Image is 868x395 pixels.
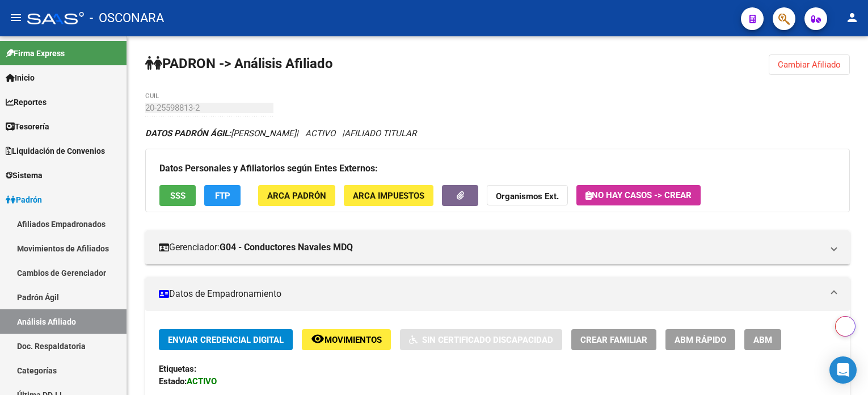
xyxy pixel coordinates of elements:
[845,11,859,24] mat-icon: person
[159,288,823,300] mat-panel-title: Datos de Empadronamiento
[6,47,65,60] span: Firma Express
[6,145,105,157] span: Liquidación de Convenios
[187,376,217,386] strong: ACTIVO
[6,194,42,206] span: Padrón
[159,241,823,254] mat-panel-title: Gerenciador:
[769,54,850,75] button: Cambiar Afiliado
[6,72,35,84] span: Inicio
[159,376,187,386] strong: Estado:
[258,185,335,206] button: ARCA Padrón
[159,329,293,350] button: Enviar Credencial Digital
[145,230,850,264] mat-expansion-panel-header: Gerenciador:G04 - Conductores Navales MDQ
[400,329,562,350] button: Sin Certificado Discapacidad
[311,332,325,346] mat-icon: remove_red_eye
[753,335,772,345] span: ABM
[325,335,382,345] span: Movimientos
[145,56,333,72] strong: PADRON -> Análisis Afiliado
[168,335,284,345] span: Enviar Credencial Digital
[145,128,296,138] span: [PERSON_NAME]
[145,128,416,138] i: | ACTIVO |
[267,191,326,201] span: ARCA Padrón
[170,191,186,201] span: SSS
[145,277,850,311] mat-expansion-panel-header: Datos de Empadronamiento
[145,128,231,138] strong: DATOS PADRÓN ÁGIL:
[675,335,726,345] span: ABM Rápido
[665,329,735,350] button: ABM Rápido
[6,96,47,108] span: Reportes
[90,6,164,31] span: - OSCONARA
[9,11,23,24] mat-icon: menu
[220,241,353,254] strong: G04 - Conductores Navales MDQ
[159,185,196,206] button: SSS
[159,161,836,177] h3: Datos Personales y Afiliatorios según Entes Externos:
[496,191,559,201] strong: Organismos Ext.
[422,335,553,345] span: Sin Certificado Discapacidad
[571,329,656,350] button: Crear Familiar
[580,335,647,345] span: Crear Familiar
[829,356,857,384] div: Open Intercom Messenger
[344,185,433,206] button: ARCA Impuestos
[6,169,43,182] span: Sistema
[487,185,568,206] button: Organismos Ext.
[215,191,230,201] span: FTP
[585,190,692,200] span: No hay casos -> Crear
[778,60,841,70] span: Cambiar Afiliado
[353,191,424,201] span: ARCA Impuestos
[344,128,416,138] span: AFILIADO TITULAR
[302,329,391,350] button: Movimientos
[6,120,49,133] span: Tesorería
[159,364,196,374] strong: Etiquetas:
[744,329,781,350] button: ABM
[204,185,241,206] button: FTP
[576,185,701,205] button: No hay casos -> Crear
